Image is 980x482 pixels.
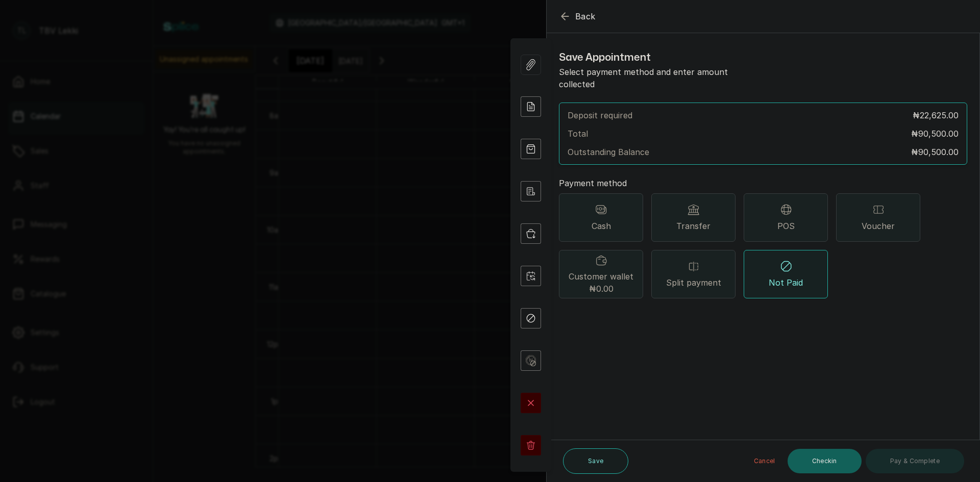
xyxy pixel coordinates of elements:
[568,146,649,158] p: Outstanding Balance
[568,109,632,121] p: Deposit required
[569,270,633,295] span: Customer wallet
[559,177,967,189] p: Payment method
[568,128,588,140] p: Total
[769,276,803,289] span: Not Paid
[911,128,959,140] p: ₦90,500.00
[559,10,596,22] button: Back
[666,276,721,289] span: Split payment
[575,10,596,22] span: Back
[746,449,783,473] button: Cancel
[676,220,710,232] span: Transfer
[911,146,959,158] p: ₦90,500.00
[777,220,795,232] span: POS
[866,449,964,473] button: Pay & Complete
[862,220,895,232] span: Voucher
[913,109,959,121] p: ₦22,625.00
[559,66,763,90] p: Select payment method and enter amount collected
[589,283,614,295] span: ₦0.00
[559,49,763,66] h1: Save Appointment
[563,448,628,474] button: Save
[788,449,862,473] button: Checkin
[592,220,611,232] span: Cash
